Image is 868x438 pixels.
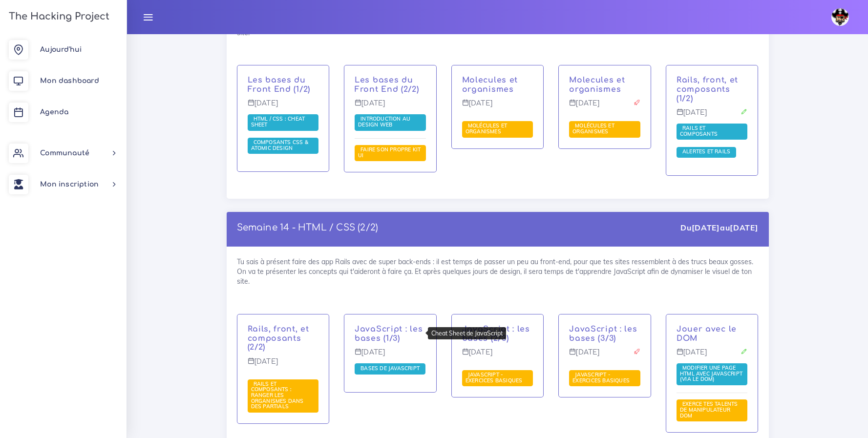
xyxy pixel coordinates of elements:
[40,46,82,53] span: Aujourd'hui
[251,139,308,152] a: Composants CSS & Atomic Design
[572,123,614,135] a: Molécules et organismes
[40,77,99,84] span: Mon dashboard
[40,181,99,188] span: Mon inscription
[40,149,89,157] span: Communauté
[358,146,421,159] span: Faire son propre kit UI
[248,325,309,352] a: Rails, front, et composants (2/2)
[237,223,379,232] a: Semaine 14 - HTML / CSS (2/2)
[680,148,733,155] span: Alertes et Rails
[251,381,304,410] a: Rails et composants : ranger les organismes dans des partials
[569,76,625,94] a: Molecules et organismes
[355,99,426,115] p: [DATE]
[358,115,410,128] span: Introduction au design web
[466,372,525,384] a: JavaScript - Exercices basiques
[831,8,849,26] img: avatar
[569,348,640,364] p: [DATE]
[40,108,68,116] span: Agenda
[680,364,742,382] span: Modifier une page HTML avec JavaScript (via le DOM)
[680,222,758,233] div: Du au
[680,125,720,137] span: Rails et composants
[730,223,758,232] strong: [DATE]
[462,325,530,343] a: JavaScript : les bases (2/3)
[358,116,410,128] a: Introduction au design web
[572,372,632,384] a: JavaScript - Exercices basiques
[462,76,518,94] a: Molecules et organismes
[248,357,319,373] p: [DATE]
[251,115,305,128] span: HTML / CSS : cheat sheet
[572,122,614,135] span: Molécules et organismes
[251,139,308,151] span: Composants CSS & Atomic Design
[358,365,422,372] span: Bases de JavaScript
[358,365,422,372] a: Bases de JavaScript
[248,99,319,115] p: [DATE]
[462,99,533,115] p: [DATE]
[677,76,738,103] a: Rails, front, et composants (1/2)
[680,148,733,155] a: Alertes et Rails
[680,400,738,418] span: Exerce tes talents de manipulateur DOM
[355,325,423,343] a: JavaScript : les bases (1/3)
[428,327,506,339] div: Cheat Sheet de JavaScript
[466,123,508,135] a: Molécules et organismes
[251,116,305,128] a: HTML / CSS : cheat sheet
[680,125,720,138] a: Rails et composants
[692,223,720,232] strong: [DATE]
[569,325,637,343] a: JavaScript : les bases (3/3)
[358,146,421,159] a: Faire son propre kit UI
[677,108,748,124] p: [DATE]
[677,325,748,343] p: Jouer avec le DOM
[466,122,508,135] span: Molécules et organismes
[569,99,640,115] p: [DATE]
[355,76,419,94] a: Les bases du Front End (2/2)
[6,11,109,22] h3: The Hacking Project
[248,76,311,94] a: Les bases du Front End (1/2)
[677,348,748,364] p: [DATE]
[251,380,304,410] span: Rails et composants : ranger les organismes dans des partials
[355,348,426,364] p: [DATE]
[462,348,533,364] p: [DATE]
